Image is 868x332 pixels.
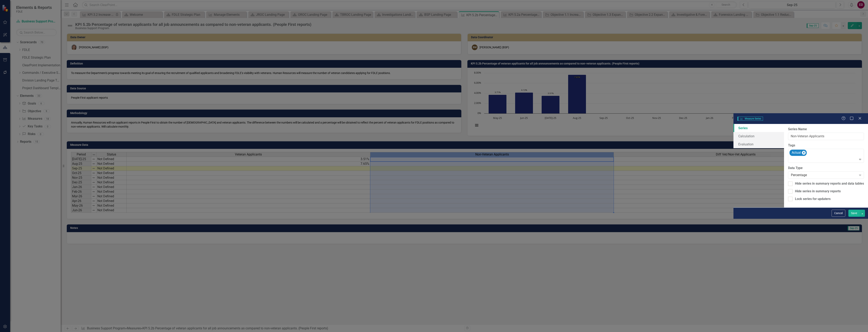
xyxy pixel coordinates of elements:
label: Series Name [788,127,864,132]
button: Cancel [832,210,845,217]
button: Save [848,210,860,217]
div: Lock series for updaters [795,197,831,201]
div: Hide series in summary reports [795,189,841,194]
label: Tags [788,143,864,148]
div: Percentage [791,173,857,178]
span: Actual [792,151,801,154]
span: Measure Series [737,117,763,121]
a: Evaluation [733,140,784,148]
div: Remove [object Object] [802,151,806,155]
label: Data Type [788,166,864,170]
div: Hide series in summary reports and data tables [795,181,864,186]
a: Calculation [733,132,784,140]
input: Series Name [788,133,864,140]
a: Series [733,124,784,132]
